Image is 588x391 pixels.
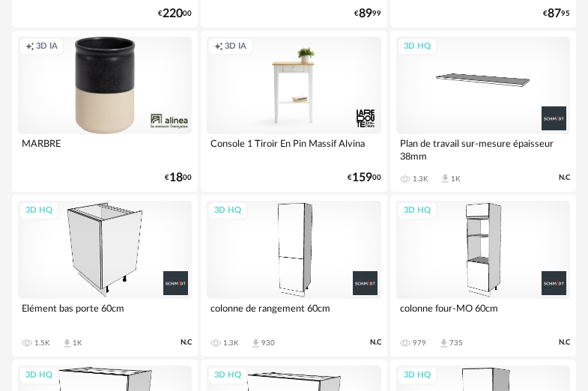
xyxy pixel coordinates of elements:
div: Console 1 Tiroir En Pin Massif Alvina [207,134,381,164]
a: 3D HQ Elément bas porte 60cm 1.5K Download icon 1K N.C [12,195,198,357]
span: 3D IA [225,41,246,52]
span: 87 [548,9,561,19]
span: 220 [163,9,183,19]
a: Creation icon 3D IA Console 1 Tiroir En Pin Massif Alvina €15900 [201,31,387,193]
div: 1.5K [34,339,49,348]
span: N.C [559,173,570,183]
div: 3D HQ [397,201,437,220]
div: 3D HQ [207,366,248,385]
div: € 00 [158,9,192,19]
div: colonne de rangement 60cm [207,299,381,329]
div: 3D HQ [207,201,248,220]
div: MARBRE [18,134,192,164]
span: N.C [370,338,381,348]
span: Download icon [61,338,73,349]
div: Elément bas porte 60cm [18,299,192,329]
div: 1.3K [223,339,238,348]
div: 3D HQ [19,366,59,385]
span: 3D IA [36,41,58,52]
span: N.C [559,338,570,348]
div: € 00 [165,173,192,183]
span: Download icon [250,338,261,349]
span: Creation icon [25,41,34,52]
span: Creation icon [214,41,223,52]
a: 3D HQ Plan de travail sur-mesure épaisseur 38mm 1.3K Download icon 1K N.C [390,31,576,193]
div: € 00 [348,173,381,183]
div: € 99 [354,9,381,19]
a: Creation icon 3D IA MARBRE €1800 [12,31,198,193]
span: Download icon [438,338,449,349]
div: Plan de travail sur-mesure épaisseur 38mm [396,134,570,164]
span: 89 [359,9,372,19]
div: 735 [449,339,463,348]
span: Download icon [440,173,451,184]
span: 159 [352,173,372,183]
div: 3D HQ [397,366,437,385]
div: € 95 [543,9,570,19]
a: 3D HQ colonne de rangement 60cm 1.3K Download icon 930 N.C [201,195,387,357]
div: 3D HQ [19,201,59,220]
div: 1K [451,175,460,184]
div: 930 [261,339,275,348]
div: 3D HQ [397,37,437,56]
span: N.C [181,338,192,348]
div: 979 [413,339,426,348]
div: colonne four-MO 60cm [396,299,570,329]
div: 1.3K [413,175,428,184]
a: 3D HQ colonne four-MO 60cm 979 Download icon 735 N.C [390,195,576,357]
span: 18 [169,173,183,183]
div: 1K [73,339,82,348]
